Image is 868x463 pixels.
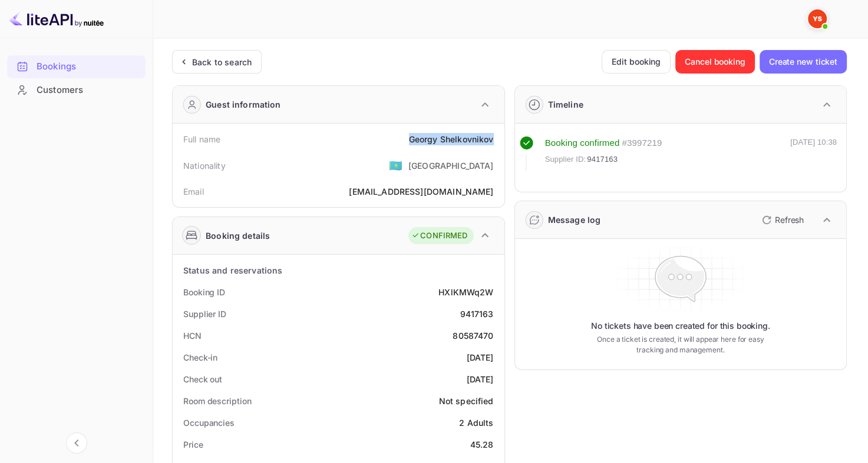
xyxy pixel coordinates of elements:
[7,79,146,102] div: Customers
[7,79,146,101] a: Customers
[206,98,281,111] div: Guest information
[183,286,225,298] div: Booking ID
[411,230,467,242] div: CONFIRMED
[775,214,804,226] p: Refresh
[66,432,87,454] button: Collapse navigation
[183,329,202,342] div: HCN
[439,395,494,407] div: Not specified
[183,417,235,429] div: Occupancies
[409,133,494,145] div: Georgy Shelkovnikov
[183,133,220,145] div: Full name
[755,211,808,229] button: Refresh
[183,185,204,198] div: Email
[183,395,251,407] div: Room description
[183,351,217,364] div: Check-in
[808,9,827,28] img: Yandex Support
[389,155,402,176] span: United States
[602,50,671,74] button: Edit booking
[459,417,493,429] div: 2 Adults
[591,320,770,332] p: No tickets have been created for this booking.
[183,438,203,451] div: Price
[183,159,226,172] div: Nationality
[587,154,618,165] span: 9417163
[545,154,586,165] span: Supplier ID:
[790,136,837,171] div: [DATE] 10:38
[453,329,493,342] div: 80587470
[592,334,769,355] p: Once a ticket is created, it will appear here for easy tracking and management.
[183,373,222,385] div: Check out
[467,373,494,385] div: [DATE]
[7,55,146,77] a: Bookings
[183,308,226,320] div: Supplier ID
[460,308,493,320] div: 9417163
[408,159,494,172] div: [GEOGRAPHIC_DATA]
[349,185,493,198] div: [EMAIL_ADDRESS][DOMAIN_NAME]
[467,351,494,364] div: [DATE]
[622,136,662,150] div: # 3997219
[7,55,146,78] div: Bookings
[37,60,140,74] div: Bookings
[37,84,140,97] div: Customers
[206,229,270,242] div: Booking details
[470,438,494,451] div: 45.28
[760,50,847,74] button: Create new ticket
[192,56,252,68] div: Back to search
[548,98,583,111] div: Timeline
[183,264,282,277] div: Status and reservations
[675,50,755,74] button: Cancel booking
[545,136,620,150] div: Booking confirmed
[9,9,104,28] img: LiteAPI logo
[438,286,493,298] div: HXlKMWq2W
[548,214,601,226] div: Message log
